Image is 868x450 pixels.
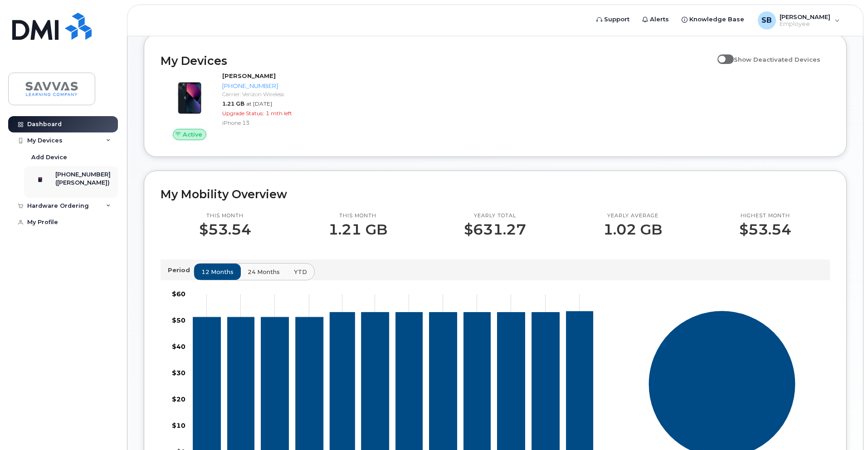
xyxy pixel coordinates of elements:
[603,212,662,220] p: Yearly average
[739,212,791,220] p: Highest month
[168,266,194,274] p: Period
[294,268,307,276] span: YTD
[780,20,830,28] span: Employee
[464,212,526,220] p: Yearly total
[222,100,244,107] span: 1.21 GB
[780,13,830,20] span: [PERSON_NAME]
[172,342,185,351] tspan: $40
[172,421,185,430] tspan: $10
[222,119,316,127] div: iPhone 13
[248,268,280,276] span: 24 months
[168,76,211,120] img: image20231002-3703462-1ig824h.jpeg
[603,221,662,238] p: 1.02 GB
[172,369,185,377] tspan: $30
[328,221,387,238] p: 1.21 GB
[161,187,830,201] h2: My Mobility Overview
[734,56,820,63] span: Show Deactivated Devices
[222,110,264,117] span: Upgrade Status:
[172,395,185,403] tspan: $20
[266,110,292,117] span: 1 mth left
[172,316,185,324] tspan: $50
[464,221,526,238] p: $631.27
[161,54,713,68] h2: My Devices
[590,10,636,29] a: Support
[183,130,202,139] span: Active
[222,90,316,98] div: Carrier: Verizon Wireless
[604,15,629,24] span: Support
[222,82,316,90] div: [PHONE_NUMBER]
[739,221,791,238] p: $53.54
[222,72,276,79] strong: [PERSON_NAME]
[328,212,387,220] p: This month
[761,15,772,26] span: SB
[172,290,185,298] tspan: $60
[246,100,272,107] span: at [DATE]
[751,11,846,29] div: Sam Brady
[650,15,669,24] span: Alerts
[717,51,725,58] input: Show Deactivated Devices
[689,15,744,24] span: Knowledge Base
[675,10,751,29] a: Knowledge Base
[636,10,675,29] a: Alerts
[199,221,251,238] p: $53.54
[161,72,320,141] a: Active[PERSON_NAME][PHONE_NUMBER]Carrier: Verizon Wireless1.21 GBat [DATE]Upgrade Status:1 mth le...
[199,212,251,220] p: This month
[829,411,861,443] iframe: Messenger Launcher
